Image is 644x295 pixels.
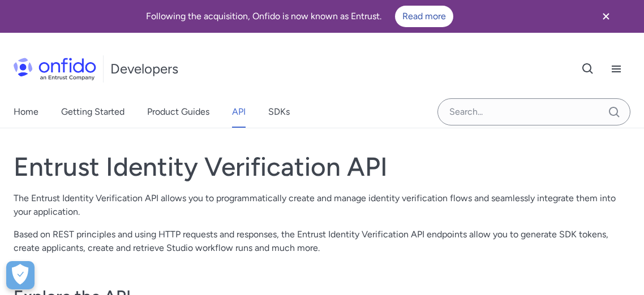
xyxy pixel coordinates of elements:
svg: Close banner [599,10,613,23]
input: Onfido search input field [437,98,630,125]
button: Open Preferences [6,261,35,289]
div: Following the acquisition, Onfido is now known as Entrust. [14,6,585,27]
svg: Open navigation menu button [609,62,623,76]
h1: Entrust Identity Verification API [14,151,630,183]
a: Getting Started [61,96,124,128]
div: Cookie Preferences [6,261,35,289]
a: SDKs [268,96,290,128]
h1: Developers [110,60,178,78]
img: Onfido Logo [14,58,96,80]
a: API [232,96,246,128]
button: Close banner [585,2,627,31]
a: Product Guides [147,96,209,128]
svg: Open search button [581,62,595,76]
a: Home [14,96,38,128]
p: The Entrust Identity Verification API allows you to programmatically create and manage identity v... [14,192,630,219]
button: Open navigation menu button [602,55,630,83]
a: Read more [395,6,453,27]
p: Based on REST principles and using HTTP requests and responses, the Entrust Identity Verification... [14,228,630,255]
button: Open search button [574,55,602,83]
